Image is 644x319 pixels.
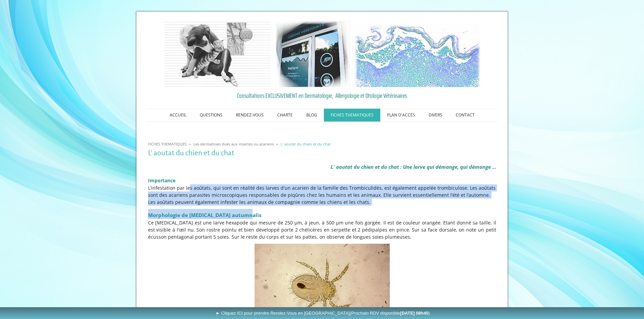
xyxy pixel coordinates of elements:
[193,109,229,122] a: QUESTIONS
[216,311,430,316] span: ► Cliquez ICI pour prendre Rendez-Vous en [GEOGRAPHIC_DATA]
[281,141,331,147] span: L' aoutat du chien et du chat
[380,109,422,122] a: PLAN D'ACCES
[146,141,188,147] a: FICHES THEMATIQUES
[300,109,324,122] a: BLOG
[182,212,261,218] span: de [MEDICAL_DATA] autumnalis
[279,141,332,147] a: L' aoutat du chien et du chat
[192,141,276,147] a: Les dermatoses dues aux insectes ou acariens
[148,212,180,218] span: Morphologie
[229,109,270,122] a: RENDEZ-VOUS
[350,311,430,316] span: (Prochain RDV disponible )
[163,109,193,122] a: ACCUEIL
[148,90,496,101] a: Consultations EXCLUSIVEMENT en Dermatologie, Allergologie et Otologie Vétérinaires
[148,184,496,206] p: L’infestation par les aoûtats, qui sont en réalité des larves d'un acarien de la famille des Trom...
[449,109,481,122] a: CONTACT
[148,177,175,184] span: Importance
[148,219,496,240] span: Ce [MEDICAL_DATA] est une larve hexapode qui mesure de 250 µm, à jeun, à 500 µm une fois gorgée. ...
[193,141,274,147] span: Les dermatoses dues aux insectes ou acariens
[422,109,449,122] a: DIVERS
[324,109,380,122] a: FICHES THEMATIQUES
[148,141,187,147] span: FICHES THEMATIQUES
[400,311,429,316] b: [DATE] 08h40
[270,109,300,122] a: CHARTE
[331,163,496,170] em: L' aoutat du chien et du chat : Une larve qui démange, qui démange ...
[148,149,496,157] h1: L' aoutat du chien et du chat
